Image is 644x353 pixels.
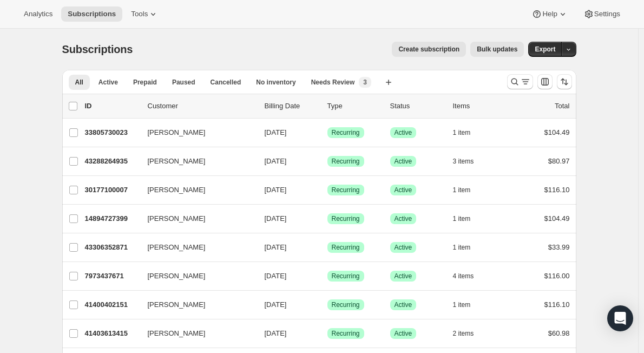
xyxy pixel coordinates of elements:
span: Active [395,157,412,166]
span: $116.00 [544,272,570,280]
button: [PERSON_NAME] [141,210,249,227]
span: Recurring [332,272,360,280]
p: 41403613415 [85,328,139,339]
span: No inventory [256,78,295,87]
span: [DATE] [265,300,287,309]
span: Cancelled [211,78,241,87]
span: Active [98,78,118,87]
div: Type [327,101,382,112]
div: 7973437671[PERSON_NAME][DATE]SuccessRecurringSuccessActive4 items$116.00 [85,269,570,284]
span: $33.99 [548,243,570,251]
span: 3 [363,78,367,87]
span: 1 item [453,214,471,223]
span: Recurring [332,214,360,223]
button: Sort the results [557,74,572,89]
span: [PERSON_NAME] [148,185,206,195]
span: 3 items [453,157,474,166]
p: 33805730023 [85,127,139,138]
p: 43288264935 [85,156,139,167]
button: 4 items [453,269,486,284]
span: Settings [594,10,620,18]
button: Settings [577,6,627,22]
span: 1 item [453,243,471,252]
span: Help [542,10,557,18]
div: 33805730023[PERSON_NAME][DATE]SuccessRecurringSuccessActive1 item$104.49 [85,125,570,140]
p: 30177100007 [85,185,139,195]
span: Subscriptions [62,43,133,55]
p: 41400402151 [85,299,139,310]
button: Search and filter results [507,74,533,89]
p: 7973437671 [85,271,139,282]
span: [PERSON_NAME] [148,299,206,310]
div: Items [453,101,507,112]
span: Export [535,45,555,54]
button: Help [525,6,574,22]
span: Active [395,186,412,194]
span: [PERSON_NAME] [148,271,206,282]
div: 41403613415[PERSON_NAME][DATE]SuccessRecurringSuccessActive2 items$60.98 [85,326,570,341]
div: 41400402151[PERSON_NAME][DATE]SuccessRecurringSuccessActive1 item$116.10 [85,297,570,312]
span: 4 items [453,272,474,280]
span: Bulk updates [477,45,517,54]
p: ID [85,101,139,112]
div: 43288264935[PERSON_NAME][DATE]SuccessRecurringSuccessActive3 items$80.97 [85,154,570,169]
button: Export [528,42,562,57]
button: Analytics [17,6,59,22]
span: [PERSON_NAME] [148,328,206,339]
span: [DATE] [265,243,287,251]
span: 1 item [453,186,471,194]
span: Tools [131,10,148,18]
p: Status [390,101,444,112]
button: [PERSON_NAME] [141,296,249,313]
span: $80.97 [548,157,570,165]
span: Recurring [332,300,360,309]
span: Active [395,214,412,223]
p: Customer [148,101,256,112]
button: [PERSON_NAME] [141,325,249,342]
div: 30177100007[PERSON_NAME][DATE]SuccessRecurringSuccessActive1 item$116.10 [85,182,570,198]
span: Active [395,243,412,252]
button: 1 item [453,240,483,255]
span: Recurring [332,128,360,137]
span: [PERSON_NAME] [148,242,206,253]
span: 1 item [453,128,471,137]
span: $104.49 [544,128,570,136]
span: Recurring [332,243,360,252]
button: Create new view [380,75,397,90]
button: [PERSON_NAME] [141,153,249,170]
span: $116.10 [544,186,570,194]
div: 43306352871[PERSON_NAME][DATE]SuccessRecurringSuccessActive1 item$33.99 [85,240,570,255]
span: Subscriptions [68,10,116,18]
span: [DATE] [265,128,287,136]
button: Customize table column order and visibility [537,74,553,89]
span: 2 items [453,329,474,338]
span: [DATE] [265,186,287,194]
span: $60.98 [548,329,570,337]
button: 1 item [453,125,483,140]
span: $116.10 [544,300,570,309]
span: $104.49 [544,214,570,223]
button: [PERSON_NAME] [141,267,249,285]
span: Needs Review [311,78,355,87]
button: 2 items [453,326,486,341]
button: Subscriptions [61,6,122,22]
span: Recurring [332,157,360,166]
button: Bulk updates [470,42,524,57]
span: Active [395,128,412,137]
button: Tools [124,6,165,22]
button: 1 item [453,297,483,312]
span: [DATE] [265,157,287,165]
p: 14894727399 [85,213,139,224]
span: [PERSON_NAME] [148,156,206,167]
span: Recurring [332,329,360,338]
span: Create subscription [398,45,459,54]
span: All [75,78,83,87]
span: Paused [172,78,195,87]
span: [PERSON_NAME] [148,127,206,138]
div: 14894727399[PERSON_NAME][DATE]SuccessRecurringSuccessActive1 item$104.49 [85,211,570,226]
button: [PERSON_NAME] [141,181,249,199]
button: Create subscription [392,42,466,57]
span: Prepaid [133,78,157,87]
span: 1 item [453,300,471,309]
span: Analytics [24,10,52,18]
